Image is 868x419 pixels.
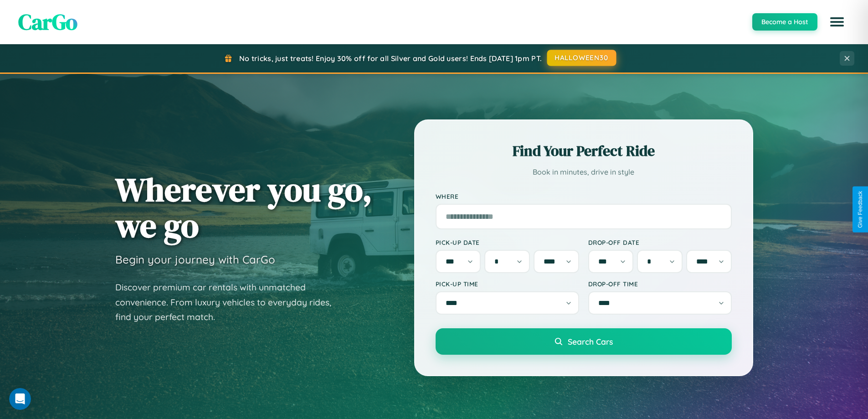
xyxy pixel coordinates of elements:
[9,388,31,410] iframe: Intercom live chat
[18,7,77,37] span: CarGo
[436,328,732,355] button: Search Cars
[436,280,579,288] label: Pick-up Time
[436,141,732,161] h2: Find Your Perfect Ride
[857,191,863,228] div: Give Feedback
[239,54,542,63] span: No tricks, just treats! Enjoy 30% off for all Silver and Gold users! Ends [DATE] 1pm PT.
[115,253,275,266] h3: Begin your journey with CarGo
[588,238,732,246] label: Drop-off Date
[588,280,732,288] label: Drop-off Time
[436,192,732,200] label: Where
[824,9,850,35] button: Open menu
[752,13,817,31] button: Become a Host
[115,280,343,325] p: Discover premium car rentals with unmatched convenience. From luxury vehicles to everyday rides, ...
[115,171,372,243] h1: Wherever you go, we go
[568,336,613,347] span: Search Cars
[436,238,579,246] label: Pick-up Date
[547,50,616,66] button: HALLOWEEN30
[436,166,732,179] p: Book in minutes, drive in style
